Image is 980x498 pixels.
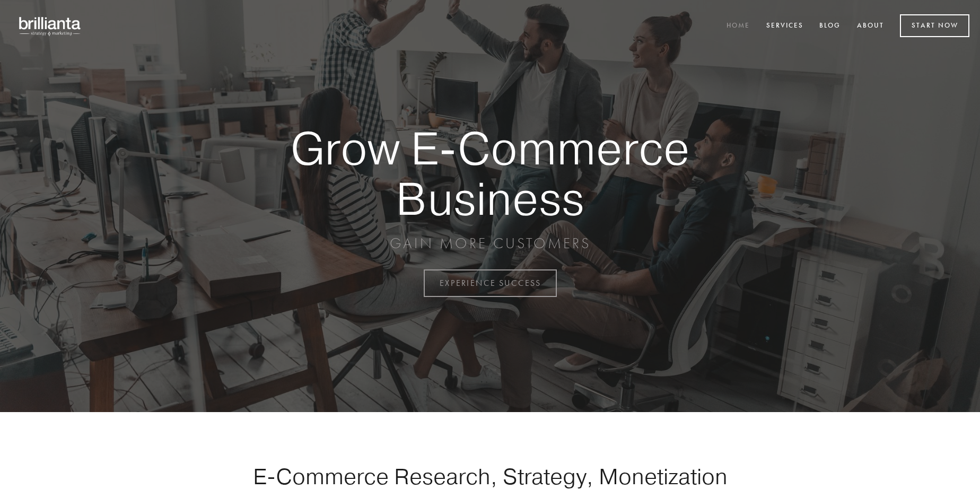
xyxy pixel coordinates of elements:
a: Services [759,18,810,35]
a: Home [720,18,757,35]
strong: Grow E-Commerce Business [253,123,727,223]
a: About [850,18,891,35]
p: GAIN MORE CUSTOMERS [253,234,727,253]
a: Start Now [900,14,969,37]
h1: E-Commerce Research, Strategy, Monetization [220,463,760,490]
img: brillianta - research, strategy, marketing [11,11,90,41]
a: Blog [812,18,847,35]
a: EXPERIENCE SUCCESS [424,269,557,297]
